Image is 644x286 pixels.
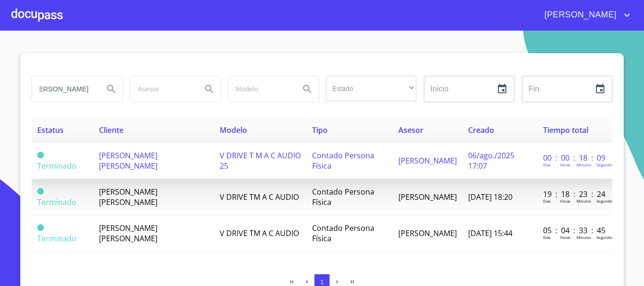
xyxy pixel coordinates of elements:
span: [PERSON_NAME] [537,8,621,23]
span: [PERSON_NAME] [398,228,457,238]
span: Creado [468,125,494,135]
span: [PERSON_NAME] [PERSON_NAME] [99,223,157,244]
input: search [228,76,292,102]
span: Contado Persona Física [312,150,374,171]
span: V DRIVE T M A C AUDIO 25 [220,150,301,171]
p: 00 : 00 : 18 : 09 [543,153,607,163]
p: Segundos [596,198,614,204]
span: Terminado [37,152,44,158]
span: 06/ago./2025 17:07 [468,150,514,171]
p: 05 : 04 : 33 : 45 [543,225,607,236]
span: [PERSON_NAME] [PERSON_NAME] [99,187,157,207]
span: Terminado [37,224,44,231]
p: Segundos [596,162,614,167]
span: Cliente [99,125,124,135]
span: Modelo [220,125,247,135]
span: V DRIVE TM A C AUDIO [220,192,299,202]
span: Terminado [37,197,76,207]
p: 19 : 18 : 23 : 24 [543,189,607,199]
span: [PERSON_NAME] [398,192,457,202]
p: Dias [543,198,551,204]
p: Minutos [577,162,591,167]
button: account of current user [537,8,633,23]
span: Terminado [37,161,76,171]
span: Estatus [37,125,64,135]
span: Tiempo total [543,125,588,135]
span: [PERSON_NAME] [398,155,457,166]
span: 1 [320,278,323,286]
button: Search [296,78,319,100]
span: V DRIVE TM A C AUDIO [220,228,299,238]
p: Horas [560,162,570,167]
p: Minutos [577,198,591,204]
p: Dias [543,162,551,167]
button: Search [198,78,221,100]
p: Segundos [596,235,614,240]
span: Asesor [398,125,423,135]
p: Dias [543,235,551,240]
span: [PERSON_NAME] [PERSON_NAME] [99,150,157,171]
p: Minutos [577,235,591,240]
input: search [32,76,96,102]
span: [DATE] 15:44 [468,228,512,238]
div: ​ [326,76,416,101]
p: Horas [560,198,570,204]
span: Terminado [37,188,44,195]
input: search [130,76,194,102]
button: Search [100,78,123,100]
span: [DATE] 18:20 [468,192,512,202]
span: Terminado [37,233,76,244]
p: Horas [560,235,570,240]
span: Contado Persona Física [312,187,374,207]
span: Tipo [312,125,328,135]
span: Contado Persona Física [312,223,374,244]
